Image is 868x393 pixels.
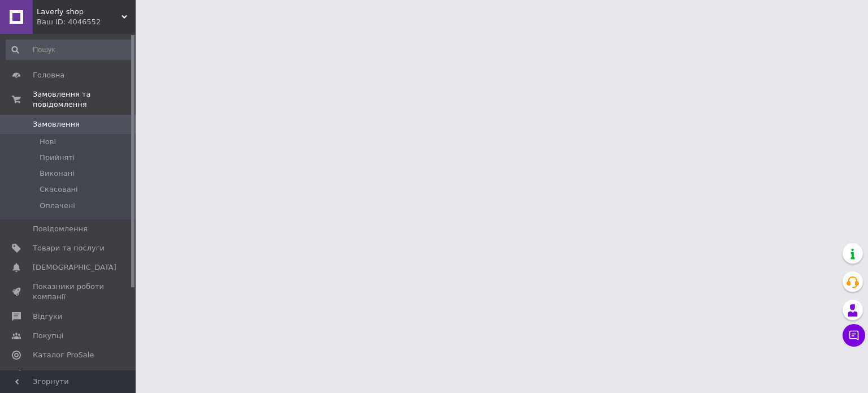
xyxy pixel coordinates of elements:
[40,201,75,211] span: Оплачені
[33,331,63,341] span: Покупці
[33,89,136,110] span: Замовлення та повідомлення
[33,369,72,379] span: Аналітика
[33,243,105,253] span: Товари та послуги
[37,7,121,17] span: Laverly shop
[6,40,133,60] input: Пошук
[33,70,64,80] span: Головна
[40,184,78,195] span: Скасовані
[33,312,62,322] span: Відгуки
[33,262,116,273] span: [DEMOGRAPHIC_DATA]
[33,224,88,234] span: Повідомлення
[33,350,94,360] span: Каталог ProSale
[33,282,105,302] span: Показники роботи компанії
[40,153,75,163] span: Прийняті
[843,324,865,347] button: Чат з покупцем
[40,137,56,147] span: Нові
[37,17,136,27] div: Ваш ID: 4046552
[40,169,75,179] span: Виконані
[33,119,80,129] span: Замовлення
